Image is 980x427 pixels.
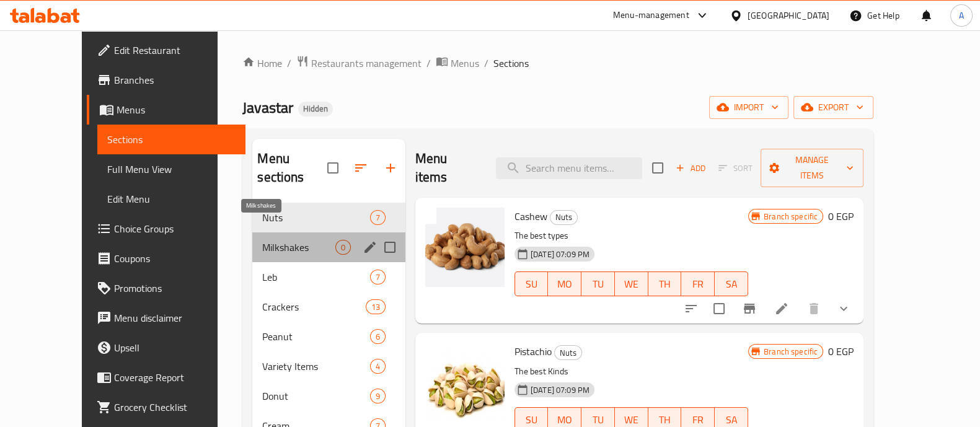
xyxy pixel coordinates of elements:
[87,392,245,422] a: Grocery Checklist
[242,94,293,121] span: Javastar
[366,299,386,314] div: items
[761,149,864,187] button: Manage items
[252,203,405,232] div: Nuts7
[553,275,576,293] span: MO
[87,303,245,333] a: Menu disclaimer
[615,271,648,296] button: WE
[554,345,582,360] div: Nuts
[262,389,369,403] span: Donut
[87,65,245,95] a: Branches
[252,381,405,411] div: Donut9
[114,221,236,236] span: Choice Groups
[493,56,529,71] span: Sections
[613,8,689,23] div: Menu-management
[526,384,594,396] span: [DATE] 07:09 PM
[311,56,422,71] span: Restaurants management
[242,56,282,71] a: Home
[451,56,479,71] span: Menus
[366,301,385,313] span: 13
[748,9,829,22] div: [GEOGRAPHIC_DATA]
[252,351,405,381] div: Variety Items4
[829,294,859,324] button: show more
[87,363,245,392] a: Coverage Report
[107,162,236,177] span: Full Menu View
[759,346,823,358] span: Branch specific
[645,155,671,181] span: Select section
[370,210,386,225] div: items
[87,35,245,65] a: Edit Restaurant
[370,329,386,344] div: items
[336,242,350,253] span: 0
[514,228,748,244] p: The best types
[425,208,505,287] img: Cashew
[252,262,405,292] div: Leb7
[799,294,829,324] button: delete
[371,271,385,283] span: 7
[371,361,385,372] span: 4
[361,238,379,257] button: edit
[828,343,854,360] h6: 0 EGP
[97,125,245,154] a: Sections
[959,9,964,22] span: A
[262,299,365,314] div: Crackers
[97,154,245,184] a: Full Menu View
[436,55,479,71] a: Menus
[114,251,236,266] span: Coupons
[370,270,386,284] div: items
[335,240,351,255] div: items
[735,294,764,324] button: Branch-specific-item
[514,207,547,226] span: Cashew
[114,281,236,296] span: Promotions
[97,184,245,214] a: Edit Menu
[262,359,369,374] span: Variety Items
[114,340,236,355] span: Upsell
[107,191,236,206] span: Edit Menu
[262,329,369,344] span: Peanut
[376,153,405,183] button: Add section
[370,359,386,374] div: items
[550,210,577,224] span: Nuts
[242,55,873,71] nav: breadcrumb
[346,153,376,183] span: Sort sections
[262,210,369,225] span: Nuts
[107,132,236,147] span: Sections
[114,370,236,385] span: Coverage Report
[496,157,642,179] input: search
[715,271,748,296] button: SA
[425,343,505,422] img: Pistachio
[252,292,405,322] div: Crackers13
[371,331,385,343] span: 6
[671,159,710,178] span: Add item
[262,240,335,255] span: Milkshakes
[710,159,761,178] span: Select section first
[770,152,854,183] span: Manage items
[87,244,245,273] a: Coupons
[117,102,236,117] span: Menus
[298,103,333,114] span: Hidden
[759,211,823,222] span: Branch specific
[520,275,544,293] span: SU
[719,100,779,115] span: import
[114,43,236,58] span: Edit Restaurant
[257,149,327,187] h2: Menu sections
[674,161,707,175] span: Add
[371,212,385,224] span: 7
[706,296,732,322] span: Select to update
[114,73,236,87] span: Branches
[548,271,581,296] button: MO
[415,149,481,187] h2: Menu items
[526,249,594,260] span: [DATE] 07:09 PM
[296,55,422,71] a: Restaurants management
[262,270,369,284] span: Leb
[774,301,789,316] a: Edit menu item
[87,333,245,363] a: Upsell
[555,346,581,360] span: Nuts
[581,271,615,296] button: TU
[836,301,851,316] svg: Show Choices
[676,294,706,324] button: sort-choices
[514,342,552,361] span: Pistachio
